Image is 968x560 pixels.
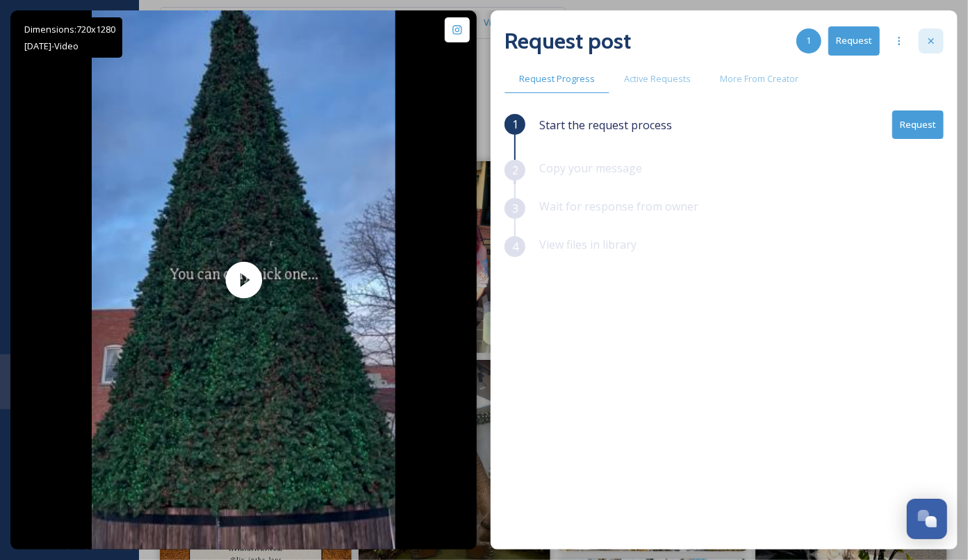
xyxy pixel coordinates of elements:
button: Request [828,26,880,55]
button: Open Chat [907,499,947,539]
span: Start the request process [539,117,672,133]
span: 3 [512,200,518,217]
img: thumbnail [92,10,395,550]
span: Active Requests [624,72,691,85]
span: Wait for response from owner [539,199,698,214]
span: [DATE] - Video [24,40,79,52]
span: Copy your message [539,160,642,176]
span: Request Progress [519,72,595,85]
h2: Request post [504,24,631,58]
span: More From Creator [720,72,798,85]
span: Dimensions: 720 x 1280 [24,23,115,35]
button: Request [892,110,944,139]
span: View files in library [539,237,637,252]
span: 4 [512,238,518,255]
span: 1 [512,116,518,133]
span: 2 [512,162,518,179]
span: 1 [807,34,812,47]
